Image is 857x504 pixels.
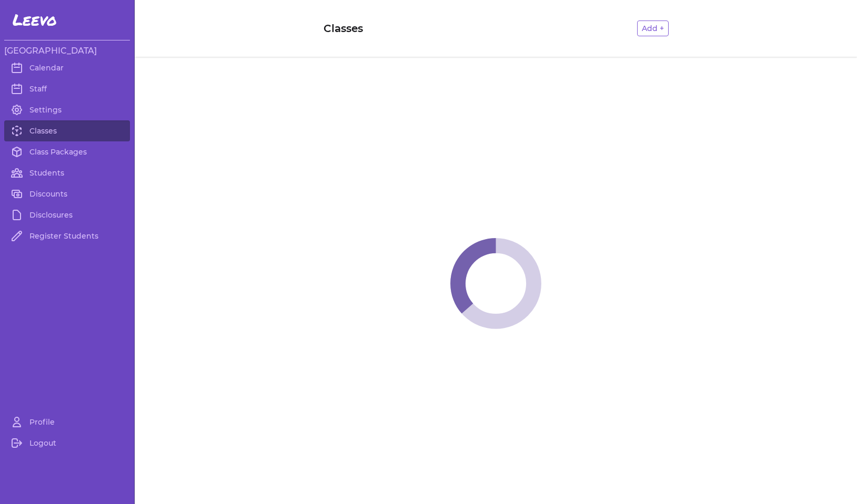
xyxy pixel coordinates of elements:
[4,433,130,454] a: Logout
[4,99,130,120] a: Settings
[4,183,130,204] a: Discounts
[4,120,130,141] a: Classes
[4,204,130,225] a: Disclosures
[4,45,130,57] h3: [GEOGRAPHIC_DATA]
[637,20,669,36] button: Add +
[4,412,130,433] a: Profile
[4,162,130,183] a: Students
[13,11,57,29] span: Leevo
[4,141,130,162] a: Class Packages
[4,57,130,78] a: Calendar
[4,78,130,99] a: Staff
[4,225,130,246] a: Register Students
